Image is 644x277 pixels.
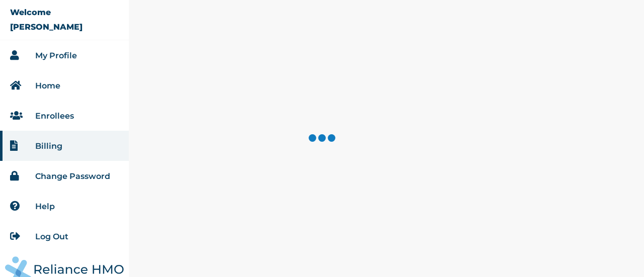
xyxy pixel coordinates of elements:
[35,51,77,60] a: My Profile
[35,232,68,241] a: Log Out
[35,81,60,90] a: Home
[35,202,55,211] a: Help
[35,171,110,181] a: Change Password
[35,141,62,151] a: Billing
[10,22,83,32] p: [PERSON_NAME]
[10,8,51,17] p: Welcome
[35,111,74,121] a: Enrollees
